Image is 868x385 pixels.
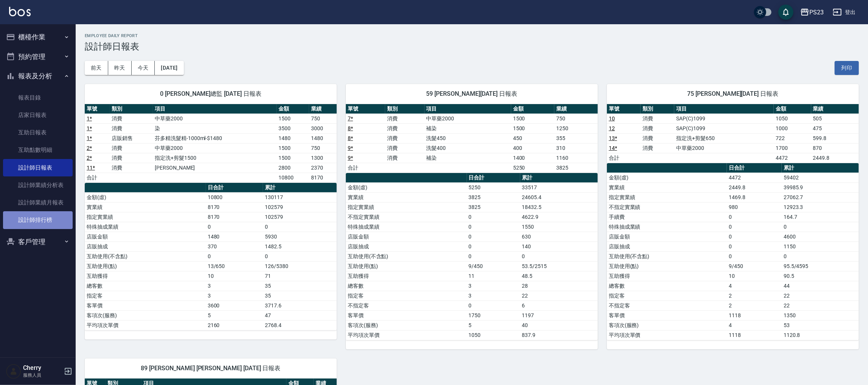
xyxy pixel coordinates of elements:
td: 指定實業績 [85,212,206,222]
td: 4 [727,281,782,291]
td: 59402 [782,173,859,182]
td: 35 [263,281,337,291]
td: 1150 [782,242,859,251]
th: 日合計 [467,173,520,183]
th: 日合計 [727,163,782,173]
button: 報表及分析 [3,66,73,86]
table: a dense table [346,104,598,173]
td: 5 [467,320,520,330]
td: 3 [467,291,520,301]
td: 客項次(服務) [85,310,206,320]
span: 0 [PERSON_NAME]總監 [DATE] 日報表 [94,90,328,98]
td: 310 [554,143,598,153]
td: 2370 [309,163,337,173]
td: 10 [727,271,782,281]
td: 消費 [110,163,153,173]
td: 總客數 [346,281,467,291]
td: 722 [774,133,811,143]
td: 0 [467,242,520,251]
td: 8170 [206,202,263,212]
table: a dense table [607,163,859,340]
td: 40 [520,320,598,330]
th: 項目 [425,104,511,114]
td: 1480 [277,133,309,143]
td: 1469.8 [727,192,782,202]
td: 互助使用(點) [346,261,467,271]
td: 3 [206,281,263,291]
a: 設計師業績月報表 [3,194,73,211]
td: 中草藥2000 [153,114,277,123]
td: 實業績 [85,202,206,212]
th: 類別 [641,104,674,114]
td: 0 [263,251,337,261]
td: 2449.8 [811,153,859,163]
td: 10800 [206,192,263,202]
td: 1750 [467,310,520,320]
a: 設計師業績分析表 [3,176,73,194]
span: 59 [PERSON_NAME][DATE] 日報表 [355,90,589,98]
button: 客戶管理 [3,232,73,252]
button: 櫃檯作業 [3,27,73,47]
th: 日合計 [206,183,263,193]
td: 店販抽成 [346,242,467,251]
td: 27062.7 [782,192,859,202]
td: 互助使用(不含點) [607,251,727,261]
td: 中草藥2000 [425,114,511,123]
td: 1700 [774,143,811,153]
td: 44 [782,281,859,291]
td: 總客數 [85,281,206,291]
td: 消費 [641,133,674,143]
td: 2 [727,291,782,301]
td: 0 [727,212,782,222]
td: 1050 [467,330,520,340]
td: 1350 [782,310,859,320]
td: 互助獲得 [346,271,467,281]
td: 消費 [110,143,153,153]
td: 1118 [727,310,782,320]
td: 實業績 [346,192,467,202]
td: 0 [263,222,337,232]
td: 平均項次單價 [85,320,206,330]
td: 3500 [277,123,309,133]
td: 1500 [511,114,555,123]
div: PS23 [809,8,824,17]
td: 1500 [511,123,555,133]
td: 1000 [774,123,811,133]
td: 3600 [206,301,263,310]
td: 1050 [774,114,811,123]
td: 消費 [385,143,425,153]
td: 22 [782,291,859,301]
th: 單號 [607,104,641,114]
td: 消費 [110,114,153,123]
h5: Cherry [23,364,62,372]
td: 102579 [263,202,337,212]
td: 店販金額 [85,232,206,242]
td: 1400 [511,153,555,163]
td: 0 [727,251,782,261]
td: 5250 [467,182,520,192]
td: 中草藥2000 [674,143,774,153]
td: 不指定實業績 [346,212,467,222]
td: [PERSON_NAME] [153,163,277,173]
td: 補染 [425,123,511,133]
td: 0 [467,301,520,310]
td: 1500 [277,114,309,123]
button: PS23 [797,5,827,20]
td: 消費 [385,123,425,133]
th: 累計 [263,183,337,193]
td: 不指定客 [607,301,727,310]
td: 互助使用(點) [85,261,206,271]
td: 消費 [385,114,425,123]
td: 客項次(服務) [607,320,727,330]
td: 芬多精洗髮精-1000ml-$1480 [153,133,277,143]
th: 金額 [511,104,555,114]
td: 店販金額 [346,232,467,242]
button: 列印 [835,61,859,75]
td: 消費 [641,143,674,153]
td: 8170 [206,212,263,222]
td: 126/5380 [263,261,337,271]
table: a dense table [346,173,598,340]
a: 設計師日報表 [3,159,73,176]
td: 33517 [520,182,598,192]
td: 3 [206,291,263,301]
